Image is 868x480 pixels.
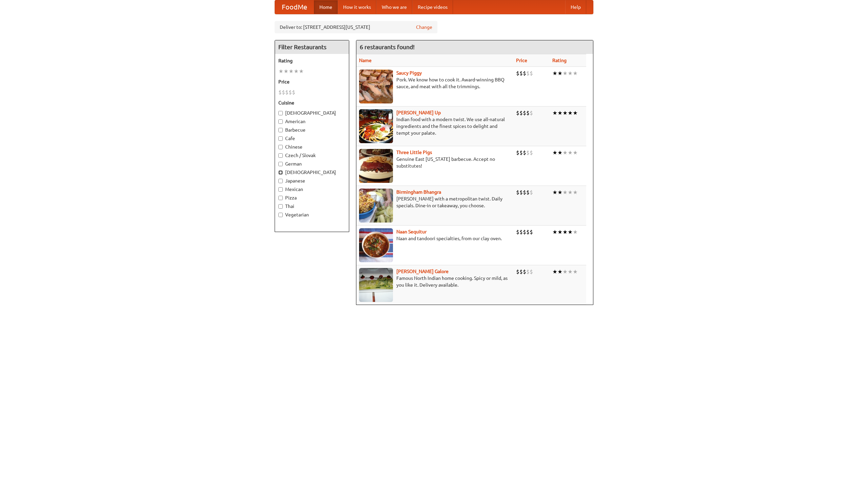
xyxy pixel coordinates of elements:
[526,149,530,156] li: $
[278,78,346,85] h5: Price
[516,109,519,117] li: $
[278,99,346,106] h5: Cuisine
[359,235,511,242] p: Naan and tandoori specialties, from our clay oven.
[530,109,533,117] li: $
[359,76,511,90] p: Pork. We know how to cook it. Award-winning BBQ sauce, and meat with all the trimmings.
[275,40,349,54] h4: Filter Restaurants
[278,111,283,115] input: [DEMOGRAPHIC_DATA]
[516,228,519,236] li: $
[519,189,523,196] li: $
[359,195,511,209] p: [PERSON_NAME] with a metropolitan twist. Daily specials. Dine-in or takeaway, you choose.
[552,189,557,196] li: ★
[516,70,519,77] li: $
[552,228,557,236] li: ★
[519,109,523,117] li: $
[557,228,563,236] li: ★
[278,170,283,175] input: [DEMOGRAPHIC_DATA]
[552,70,557,77] li: ★
[278,179,283,183] input: Japanese
[278,135,346,142] label: Cafe
[359,189,393,223] img: bhangra.jpg
[557,268,563,275] li: ★
[278,213,283,217] input: Vegetarian
[278,187,283,192] input: Mexican
[278,194,346,201] label: Pizza
[523,189,526,196] li: $
[557,70,563,77] li: ★
[523,70,526,77] li: $
[568,228,573,236] li: ★
[278,143,346,150] label: Chinese
[278,196,283,200] input: Pizza
[278,118,346,125] label: American
[412,0,453,14] a: Recipe videos
[565,0,586,14] a: Help
[530,228,533,236] li: $
[523,228,526,236] li: $
[275,21,437,33] div: Deliver to: [STREET_ADDRESS][US_STATE]
[292,89,295,96] li: $
[396,229,427,234] a: Naan Sequitur
[278,153,283,158] input: Czech / Slovak
[573,189,578,196] li: ★
[376,0,412,14] a: Who we are
[552,268,557,275] li: ★
[278,57,346,64] h5: Rating
[573,109,578,117] li: ★
[278,110,346,116] label: [DEMOGRAPHIC_DATA]
[359,116,511,136] p: Indian food with a modern twist. We use all-natural ingredients and the finest spices to delight ...
[282,89,285,96] li: $
[359,58,372,63] a: Name
[557,189,563,196] li: ★
[278,162,283,166] input: German
[278,89,282,96] li: $
[299,68,304,75] li: ★
[568,70,573,77] li: ★
[278,127,346,133] label: Barbecue
[359,228,393,262] img: naansequitur.jpg
[526,70,530,77] li: $
[568,189,573,196] li: ★
[338,0,376,14] a: How it works
[359,156,511,169] p: Genuine East [US_STATE] barbecue. Accept no substitutes!
[278,169,346,176] label: [DEMOGRAPHIC_DATA]
[275,0,314,14] a: FoodMe
[523,149,526,156] li: $
[359,149,393,183] img: littlepigs.jpg
[396,189,441,195] a: Birmingham Bhangra
[552,149,557,156] li: ★
[557,149,563,156] li: ★
[523,109,526,117] li: $
[563,228,568,236] li: ★
[563,268,568,275] li: ★
[526,228,530,236] li: $
[573,268,578,275] li: ★
[519,149,523,156] li: $
[568,268,573,275] li: ★
[563,70,568,77] li: ★
[519,70,523,77] li: $
[563,189,568,196] li: ★
[278,152,346,159] label: Czech / Slovak
[278,136,283,141] input: Cafe
[530,149,533,156] li: $
[526,189,530,196] li: $
[278,68,283,75] li: ★
[294,68,299,75] li: ★
[516,189,519,196] li: $
[396,150,432,155] a: Three Little Pigs
[563,149,568,156] li: ★
[396,70,422,76] a: Saucy Piggy
[283,68,289,75] li: ★
[278,160,346,167] label: German
[359,275,511,288] p: Famous North Indian home cooking. Spicy or mild, as you like it. Delivery available.
[396,269,449,274] a: [PERSON_NAME] Galore
[278,128,283,132] input: Barbecue
[359,268,393,302] img: currygalore.jpg
[552,109,557,117] li: ★
[530,268,533,275] li: $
